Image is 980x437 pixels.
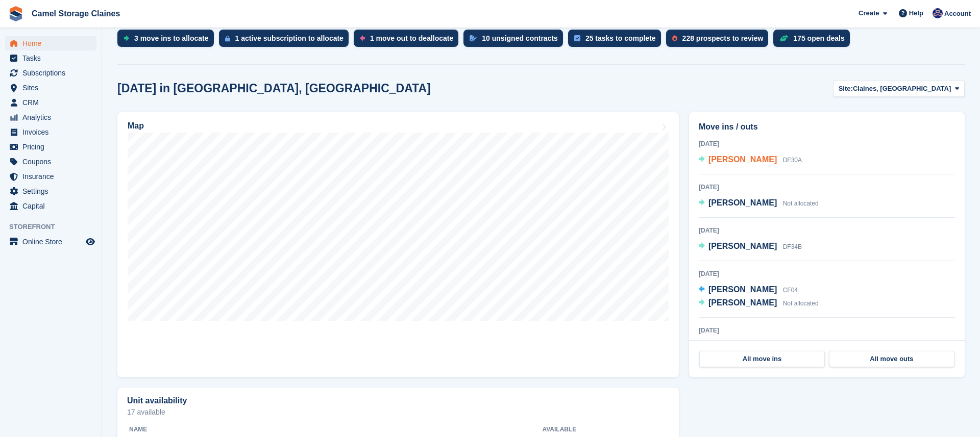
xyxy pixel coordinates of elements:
[699,197,819,210] a: [PERSON_NAME] Not allocated
[22,199,84,213] span: Capital
[699,226,955,235] div: [DATE]
[699,153,802,167] a: [PERSON_NAME] DF30A
[5,51,96,65] a: menu
[833,80,965,97] button: Site: Claines, [GEOGRAPHIC_DATA]
[219,30,354,52] a: 1 active subscription to allocate
[783,287,798,294] span: CF04
[944,9,971,19] span: Account
[22,36,84,50] span: Home
[482,34,558,42] div: 10 unsigned contracts
[5,125,96,139] a: menu
[360,35,365,41] img: move_outs_to_deallocate_icon-f764333ba52eb49d3ac5e1228854f67142a1ed5810a6f6cc68b1a99e826820c5.svg
[708,198,777,207] span: [PERSON_NAME]
[117,112,679,377] a: Map
[793,34,844,42] div: 175 open deals
[5,155,96,169] a: menu
[909,8,923,18] span: Help
[235,34,344,42] div: 1 active subscription to allocate
[22,125,84,139] span: Invoices
[8,6,23,21] img: stora-icon-8386f47178a22dfd0bd8f6a31ec36ba5ce8667c1dd55bd0f319d3a0aa187defe.svg
[225,35,230,42] img: active_subscription_to_allocate_icon-d502201f5373d7db506a760aba3b589e785aa758c864c3986d89f69b8ff3...
[666,30,774,52] a: 228 prospects to review
[127,408,669,416] p: 17 available
[853,84,951,94] span: Claines, [GEOGRAPHIC_DATA]
[5,81,96,95] a: menu
[783,157,802,164] span: DF30A
[5,235,96,249] a: menu
[5,66,96,80] a: menu
[783,200,819,207] span: Not allocated
[699,183,955,192] div: [DATE]
[370,34,453,42] div: 1 move out to deallocate
[933,8,943,18] img: Rod
[859,8,879,18] span: Create
[463,30,568,52] a: 10 unsigned contracts
[568,30,666,52] a: 25 tasks to complete
[708,285,777,294] span: [PERSON_NAME]
[5,184,96,198] a: menu
[9,222,102,232] span: Storefront
[699,297,819,310] a: [PERSON_NAME] Not allocated
[22,95,84,110] span: CRM
[829,351,954,367] a: All move outs
[28,5,124,22] a: Camel Storage Claines
[117,30,219,52] a: 3 move ins to allocate
[22,155,84,169] span: Coupons
[783,243,802,250] span: DF34B
[84,236,96,248] a: Preview store
[22,140,84,154] span: Pricing
[574,35,580,41] img: task-75834270c22a3079a89374b754ae025e5fb1db73e45f91037f5363f120a921f8.svg
[783,300,819,307] span: Not allocated
[5,169,96,184] a: menu
[124,35,129,41] img: move_ins_to_allocate_icon-fdf77a2bb77ea45bf5b3d319d69a93e2d87916cf1d5bf7949dd705db3b84f3ca.svg
[5,36,96,50] a: menu
[354,30,463,52] a: 1 move out to deallocate
[682,34,764,42] div: 228 prospects to review
[699,139,955,148] div: [DATE]
[672,35,677,41] img: prospect-51fa495bee0391a8d652442698ab0144808aea92771e9ea1ae160a38d050c398.svg
[699,269,955,278] div: [DATE]
[839,84,853,94] span: Site:
[5,140,96,154] a: menu
[22,81,84,95] span: Sites
[22,169,84,184] span: Insurance
[699,326,955,335] div: [DATE]
[5,110,96,124] a: menu
[134,34,209,42] div: 3 move ins to allocate
[708,242,777,250] span: [PERSON_NAME]
[117,82,431,95] h2: [DATE] in [GEOGRAPHIC_DATA], [GEOGRAPHIC_DATA]
[127,396,187,405] h2: Unit availability
[708,155,777,164] span: [PERSON_NAME]
[22,66,84,80] span: Subscriptions
[699,121,955,133] h2: Move ins / outs
[699,240,802,253] a: [PERSON_NAME] DF34B
[779,35,788,42] img: deal-1b604bf984904fb50ccaf53a9ad4b4a5d6e5aea283cecdc64d6e3604feb123c2.svg
[22,184,84,198] span: Settings
[22,110,84,124] span: Analytics
[22,51,84,65] span: Tasks
[128,121,144,131] h2: Map
[773,30,854,52] a: 175 open deals
[699,351,825,367] a: All move ins
[5,199,96,213] a: menu
[22,235,84,249] span: Online Store
[708,298,777,307] span: [PERSON_NAME]
[470,35,477,41] img: contract_signature_icon-13c848040528278c33f63329250d36e43548de30e8caae1d1a13099fd9432cc5.svg
[5,95,96,110] a: menu
[699,284,798,297] a: [PERSON_NAME] CF04
[585,34,656,42] div: 25 tasks to complete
